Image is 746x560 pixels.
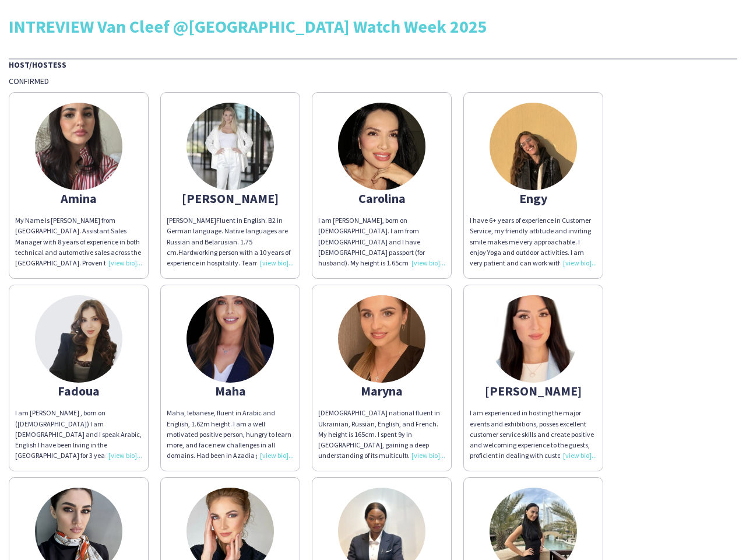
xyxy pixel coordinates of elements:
[470,408,597,461] div: I am experienced in hosting the major events and exhibitions, posses excellent customer service s...
[318,386,445,396] div: Maryna
[318,193,445,204] div: Carolina
[15,193,142,204] div: Amina
[35,295,122,383] img: thumb-655b6205cc862.jpeg
[186,295,274,383] img: thumb-62f9a297-14ea-4f76-99a9-8314e0e372b2.jpg
[490,295,577,383] img: thumb-613f1dafc1836.jpeg
[470,215,597,268] div: I have 6+ years of experience in Customer Service, my friendly attitude and inviting smile makes ...
[9,58,737,70] div: Host/Hostess
[167,248,293,342] span: Hardworking person with a 10 years of experience in hospitality. Team worker . A well organized i...
[470,386,597,396] div: [PERSON_NAME]
[338,103,425,190] img: thumb-8c768348-6c47-4566-a4ae-325e3f1deb12.jpg
[167,193,294,204] div: [PERSON_NAME]
[9,17,737,35] div: INTREVIEW Van Cleef @[GEOGRAPHIC_DATA] Watch Week 2025
[186,103,274,190] img: thumb-66672dfbc5147.jpeg
[338,295,425,383] img: thumb-671b7c58dfd28.jpeg
[35,103,122,190] img: thumb-686c3040bf273.jpeg
[167,408,294,461] div: Maha, lebanese, fluent in Arabic and English, 1.62m height. I am a well motivated positive person...
[470,193,597,204] div: Engy
[15,408,142,461] div: I am [PERSON_NAME] , born on ([DEMOGRAPHIC_DATA]) I am [DEMOGRAPHIC_DATA] and I speak Arabic, Eng...
[9,76,737,86] div: Confirmed
[490,103,577,190] img: thumb-65ab38588cdc0.jpeg
[318,215,445,268] div: I am [PERSON_NAME], born on [DEMOGRAPHIC_DATA]. I am from [DEMOGRAPHIC_DATA] and I have [DEMOGRAP...
[167,216,288,257] span: Fluent in English. B2 in German language. Native languages are Russian and Belarusian. 1.75 cm.
[15,386,142,396] div: Fadoua
[15,215,142,268] div: My Name is [PERSON_NAME] from [GEOGRAPHIC_DATA]. Assistant Sales Manager with 8 years of experien...
[167,216,216,225] span: [PERSON_NAME]
[167,386,294,396] div: Maha
[318,408,445,461] div: [DEMOGRAPHIC_DATA] national fluent in Ukrainian, Russian, English, and French. My height is 165cm...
